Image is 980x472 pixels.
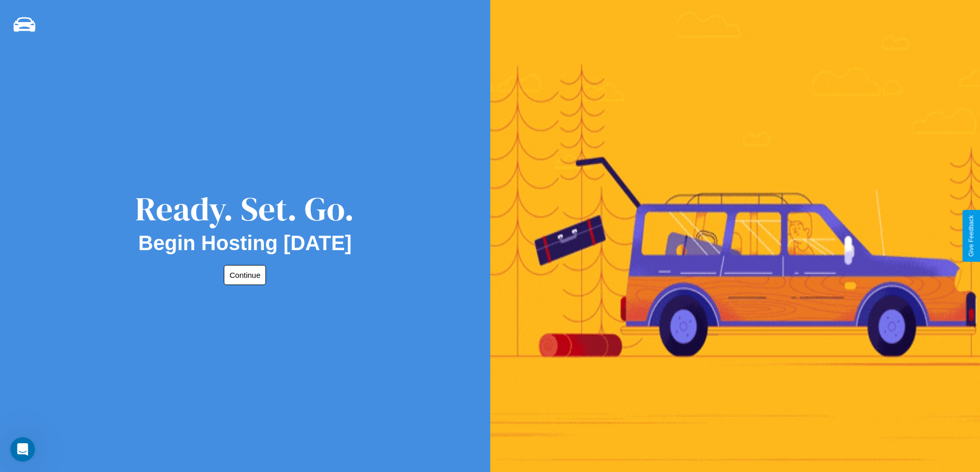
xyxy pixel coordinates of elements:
[138,232,352,255] h2: Begin Hosting [DATE]
[968,215,975,257] div: Give Feedback
[10,437,35,462] iframe: Intercom live chat
[224,265,266,285] button: Continue
[135,186,354,232] div: Ready. Set. Go.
